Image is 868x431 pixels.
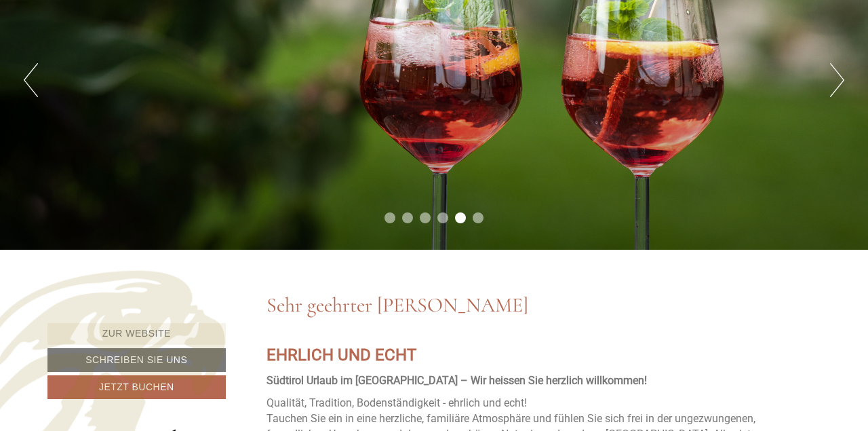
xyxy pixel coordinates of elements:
button: Previous [24,63,38,97]
h1: Sehr geehrter [PERSON_NAME] [267,294,528,316]
button: Next [830,63,844,97]
p: EHRLICH UND ECHT [267,343,801,367]
strong: Südtirol Urlaub im [GEOGRAPHIC_DATA] – Wir heissen Sie herzlich willkommen! [267,374,647,387]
